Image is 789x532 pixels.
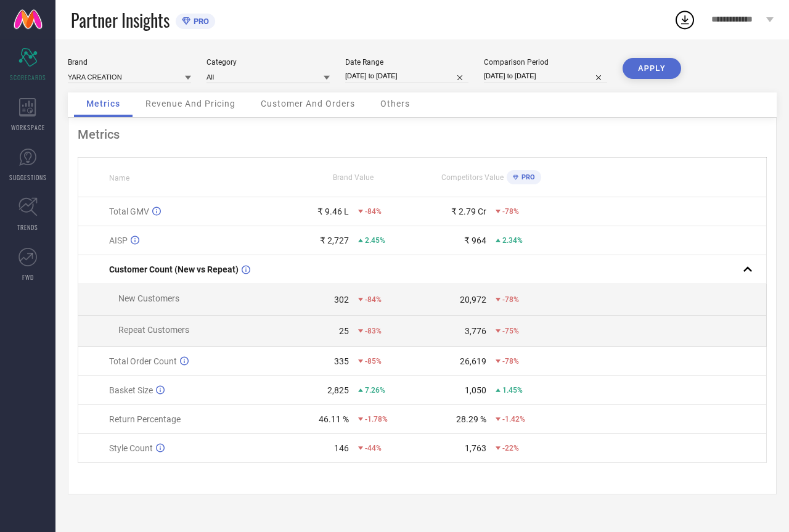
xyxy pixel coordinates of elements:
[333,173,374,182] span: Brand Value
[365,386,385,395] span: 7.26%
[460,356,486,366] div: 26,619
[502,386,523,395] span: 1.45%
[365,207,382,216] span: -84%
[11,123,45,132] span: WORKSPACE
[109,264,239,274] span: Customer Count (New vs Repeat)
[674,9,696,31] div: Open download list
[78,127,767,142] div: Metrics
[502,236,523,245] span: 2.34%
[451,207,486,216] div: ₹ 2.79 Cr
[320,235,349,245] div: ₹ 2,727
[339,326,349,336] div: 25
[334,443,349,453] div: 146
[261,99,355,108] span: Customer And Orders
[206,58,330,67] div: Category
[327,385,349,395] div: 2,825
[380,99,410,108] span: Others
[502,357,519,366] span: -78%
[9,173,47,182] span: SUGGESTIONS
[465,385,486,395] div: 1,050
[109,356,177,366] span: Total Order Count
[460,295,486,305] div: 20,972
[465,326,486,336] div: 3,776
[109,443,153,453] span: Style Count
[319,414,349,424] div: 46.11 %
[365,236,385,245] span: 2.45%
[71,7,170,33] span: Partner Insights
[10,73,46,82] span: SCORECARDS
[190,17,209,26] span: PRO
[118,293,179,303] span: New Customers
[484,70,607,83] input: Select comparison period
[365,295,382,304] span: -84%
[345,58,468,67] div: Date Range
[317,207,349,216] div: ₹ 9.46 L
[109,207,149,216] span: Total GMV
[464,235,486,245] div: ₹ 964
[441,173,504,182] span: Competitors Value
[456,414,486,424] div: 28.29 %
[345,70,468,83] input: Select date range
[365,357,382,366] span: -85%
[86,99,120,108] span: Metrics
[365,327,382,335] span: -83%
[334,356,349,366] div: 335
[502,444,519,452] span: -22%
[365,415,388,424] span: -1.78%
[17,223,38,232] span: TRENDS
[502,295,519,304] span: -78%
[365,444,382,452] span: -44%
[623,58,681,79] button: APPLY
[68,58,191,67] div: Brand
[109,385,153,395] span: Basket Size
[22,272,34,282] span: FWD
[518,173,535,181] span: PRO
[109,174,129,182] span: Name
[334,295,349,305] div: 302
[502,327,519,335] span: -75%
[484,58,607,67] div: Comparison Period
[145,99,235,108] span: Revenue And Pricing
[502,207,519,216] span: -78%
[118,325,189,335] span: Repeat Customers
[465,443,486,453] div: 1,763
[502,415,525,424] span: -1.42%
[109,414,181,424] span: Return Percentage
[109,235,128,245] span: AISP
